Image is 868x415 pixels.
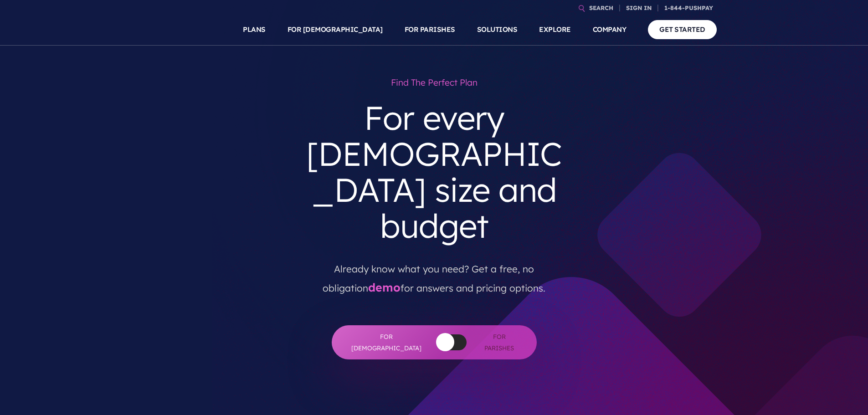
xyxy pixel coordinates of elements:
a: GET STARTED [648,20,717,39]
span: For Parishes [480,331,519,354]
a: EXPLORE [539,14,571,46]
span: For [DEMOGRAPHIC_DATA] [350,331,423,354]
a: COMPANY [593,14,627,46]
a: FOR PARISHES [405,14,455,46]
h1: Find the perfect plan [297,73,572,92]
h3: For every [DEMOGRAPHIC_DATA] size and budget [297,92,572,251]
a: FOR [DEMOGRAPHIC_DATA] [288,14,383,46]
p: Already know what you need? Get a free, no obligation for answers and pricing options. [303,251,565,298]
a: demo [368,280,401,294]
a: SOLUTIONS [477,14,518,46]
a: PLANS [243,14,266,46]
